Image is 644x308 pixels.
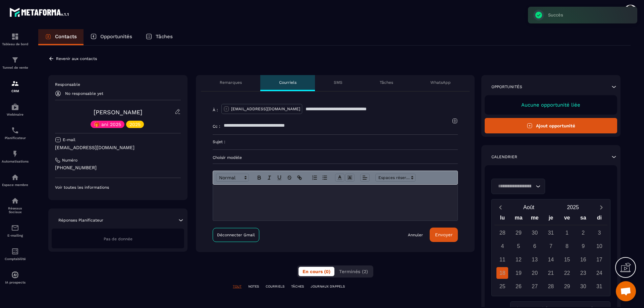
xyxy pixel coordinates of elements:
div: 28 [496,227,508,239]
p: Comptabilité [2,257,29,261]
div: 29 [513,227,525,239]
span: En cours (0) [303,269,330,274]
p: CRM [2,89,29,93]
p: Voir toutes les informations [55,185,181,190]
p: TÂCHES [291,284,304,289]
div: 31 [593,281,605,292]
a: social-networksocial-networkRéseaux Sociaux [2,192,29,219]
div: 1 [561,227,573,239]
p: SMS [334,80,342,85]
p: Responsable [55,82,181,87]
button: Previous month [494,203,507,212]
a: automationsautomationsWebinaire [2,98,29,121]
div: 3 [593,227,605,239]
div: 9 [577,240,589,252]
div: 8 [561,240,573,252]
p: E-mail [63,137,75,142]
p: Calendrier [491,154,517,160]
p: Tâches [156,34,173,40]
img: scheduler [11,126,19,134]
img: formation [11,56,19,64]
div: je [543,213,559,225]
a: Déconnecter Gmail [213,228,259,242]
div: 27 [529,281,541,292]
img: formation [11,33,19,41]
button: Next month [595,203,607,212]
div: 23 [577,267,589,279]
p: Choisir modèle [213,155,458,160]
div: ma [511,213,527,225]
a: automationsautomationsAutomatisations [2,145,29,168]
div: 31 [545,227,557,239]
p: Espace membre [2,183,29,187]
p: TOUT [233,284,241,289]
div: me [527,213,543,225]
img: logo [9,6,70,18]
div: 24 [593,267,605,279]
p: Sujet : [213,139,225,144]
a: Tâches [139,29,179,45]
a: schedulerschedulerPlanificateur [2,121,29,145]
div: 16 [577,254,589,265]
div: Search for option [491,179,545,194]
p: Automatisations [2,160,29,163]
p: IA prospects [2,281,29,284]
div: Calendar days [494,227,607,292]
div: sa [575,213,591,225]
img: automations [11,103,19,111]
div: 30 [529,227,541,239]
div: 15 [561,254,573,265]
a: Ouvrir le chat [616,281,636,301]
img: automations [11,271,19,279]
p: E-mailing [2,234,29,237]
input: Search for option [496,183,534,190]
div: 13 [529,254,541,265]
p: NOTES [248,284,259,289]
a: automationsautomationsEspace membre [2,168,29,192]
img: formation [11,79,19,87]
a: [PERSON_NAME] [94,109,142,116]
a: Contacts [38,29,84,45]
div: 28 [545,281,557,292]
a: Opportunités [84,29,139,45]
p: Réseaux Sociaux [2,206,29,214]
a: emailemailE-mailing [2,219,29,242]
div: 22 [561,267,573,279]
span: Terminés (2) [339,269,368,274]
p: Contacts [55,34,77,40]
div: 20 [529,267,541,279]
p: Opportunités [491,84,522,89]
button: Envoyer [430,228,458,242]
p: [PHONE_NUMBER] [55,165,181,171]
div: 18 [496,267,508,279]
a: formationformationCRM [2,74,29,98]
p: Webinaire [2,113,29,116]
img: automations [11,173,19,181]
button: Open years overlay [551,201,595,213]
div: di [591,213,607,225]
p: 2025 [129,122,141,127]
p: Remarques [220,80,242,85]
p: Cc : [213,124,220,129]
p: Aucune opportunité liée [491,102,610,108]
img: automations [11,150,19,158]
p: WhatsApp [430,80,451,85]
div: 11 [496,254,508,265]
p: À : [213,107,218,113]
div: 5 [513,240,525,252]
p: Revenir aux contacts [56,56,97,61]
div: 21 [545,267,557,279]
p: [EMAIL_ADDRESS][DOMAIN_NAME] [231,106,300,112]
p: Tableau de bord [2,42,29,46]
a: Annuler [408,232,423,238]
p: Tâches [380,80,393,85]
div: 26 [513,281,525,292]
button: Ajout opportunité [485,118,617,133]
p: No responsable yet [65,91,103,96]
div: 19 [513,267,525,279]
div: 25 [496,281,508,292]
p: Planificateur [2,136,29,140]
button: Terminés (2) [335,267,372,276]
div: 17 [593,254,605,265]
div: 7 [545,240,557,252]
